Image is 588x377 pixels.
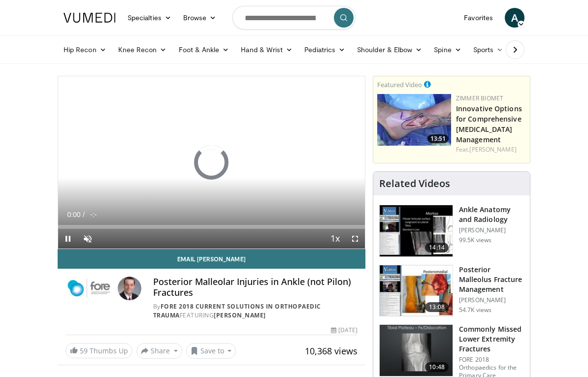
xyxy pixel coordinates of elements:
a: [PERSON_NAME] [214,311,266,319]
a: Favorites [458,8,499,28]
a: 13:08 Posterior Malleolus Fracture Management [PERSON_NAME] 54.7K views [379,265,524,317]
a: Zimmer Biomet [456,94,503,102]
p: 99.5K views [459,236,491,244]
span: 59 [80,346,88,355]
img: 50e07c4d-707f-48cd-824d-a6044cd0d074.150x105_q85_crop-smart_upscale.jpg [380,265,453,316]
img: d079e22e-f623-40f6-8657-94e85635e1da.150x105_q85_crop-smart_upscale.jpg [380,205,453,256]
span: 14:14 [425,243,449,252]
img: VuMedi Logo [64,13,116,23]
div: By FEATURING [153,302,358,320]
h4: Posterior Malleolar Injuries in Ankle (not Pilon) Fractures [153,277,358,298]
a: A [505,8,524,28]
small: Featured Video [377,80,422,89]
span: 0:00 [67,211,80,219]
button: Save to [186,343,236,359]
h3: Ankle Anatomy and Radiology [459,205,524,224]
button: Unmute [78,229,98,249]
input: Search topics, interventions [232,6,356,30]
a: Hip Recon [58,40,112,60]
div: Feat. [456,145,526,154]
a: Spine [428,40,467,60]
a: Knee Recon [112,40,173,60]
a: 14:14 Ankle Anatomy and Radiology [PERSON_NAME] 99.5K views [379,205,524,257]
a: Sports [467,40,510,60]
video-js: Video Player [58,76,365,249]
a: Foot & Ankle [173,40,235,60]
span: 10:48 [425,362,449,372]
span: 13:51 [427,134,449,143]
button: Share [136,343,182,359]
a: Email [PERSON_NAME] [58,249,365,269]
a: Shoulder & Elbow [351,40,428,60]
span: 13:08 [425,302,449,312]
img: ce164293-0bd9-447d-b578-fc653e6584c8.150x105_q85_crop-smart_upscale.jpg [377,94,451,146]
button: Playback Rate [326,229,345,249]
a: Hand & Wrist [235,40,298,60]
a: [PERSON_NAME] [469,145,516,154]
a: Specialties [122,8,177,28]
button: Pause [58,229,78,249]
h4: Related Videos [379,178,450,189]
div: Progress Bar [58,225,365,229]
span: 10,368 views [305,345,358,357]
h3: Posterior Malleolus Fracture Management [459,265,524,294]
span: / [83,211,85,219]
a: 13:51 [377,94,451,146]
p: [PERSON_NAME] [459,226,524,234]
img: 4aa379b6-386c-4fb5-93ee-de5617843a87.150x105_q85_crop-smart_upscale.jpg [380,325,453,376]
a: FORE 2018 Current Solutions in Orthopaedic Trauma [153,302,321,319]
div: [DATE] [331,326,358,335]
button: Fullscreen [345,229,365,249]
p: 54.7K views [459,306,491,314]
a: 59 Thumbs Up [65,343,132,358]
p: [PERSON_NAME] [459,296,524,304]
a: Browse [177,8,223,28]
a: Innovative Options for Comprehensive [MEDICAL_DATA] Management [456,104,522,144]
img: FORE 2018 Current Solutions in Orthopaedic Trauma [65,277,114,300]
a: Pediatrics [298,40,351,60]
h3: Commonly Missed Lower Extremity Fractures [459,324,524,354]
img: Avatar [118,277,141,300]
span: -:- [90,211,97,219]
